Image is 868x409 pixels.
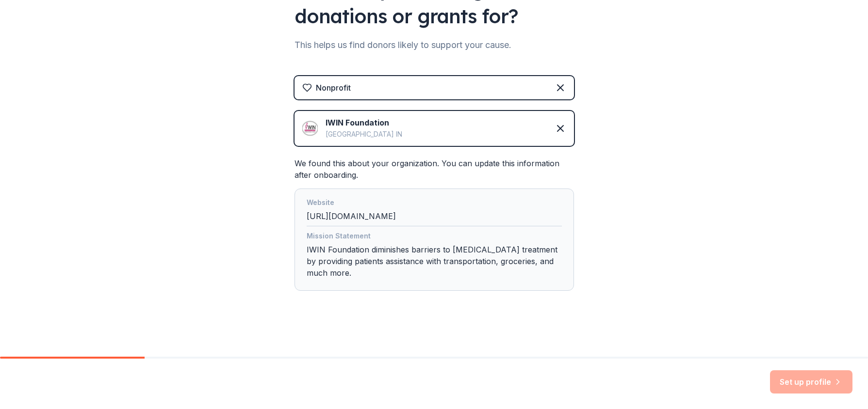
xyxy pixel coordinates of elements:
[307,230,562,244] div: Mission Statement
[307,197,562,226] div: [URL][DOMAIN_NAME]
[307,197,562,210] div: Website
[307,230,562,283] div: IWIN Foundation diminishes barriers to [MEDICAL_DATA] treatment by providing patients assistance ...
[326,128,402,140] div: [GEOGRAPHIC_DATA] IN
[302,121,318,136] img: Icon for IWIN Foundation
[316,82,351,94] div: Nonprofit
[295,157,574,291] div: We found this about your organization. You can update this information after onboarding.
[295,37,574,53] div: This helps us find donors likely to support your cause.
[326,117,402,128] div: IWIN Foundation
